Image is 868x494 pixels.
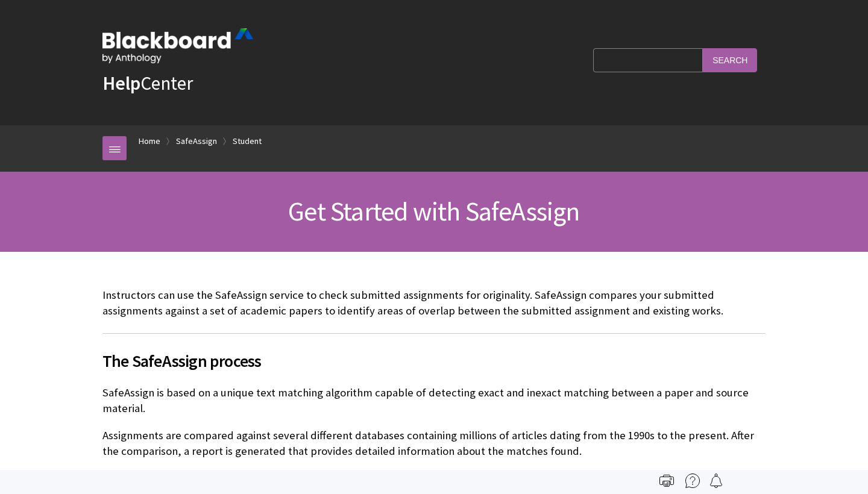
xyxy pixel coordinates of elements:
strong: Help [102,71,140,95]
input: Search [703,48,757,72]
p: SafeAssign is based on a unique text matching algorithm capable of detecting exact and inexact ma... [102,385,766,416]
p: Instructors can use the SafeAssign service to check submitted assignments for originality. SafeAs... [102,287,766,319]
a: SafeAssign [176,134,217,149]
span: The SafeAssign process [102,348,766,374]
img: Print [659,474,674,488]
a: HelpCenter [102,71,193,95]
a: Home [139,134,160,149]
a: Student [233,134,262,149]
span: Get Started with SafeAssign [288,195,579,228]
img: More help [685,474,700,488]
img: Blackboard by Anthology [102,28,253,63]
p: Assignments are compared against several different databases containing millions of articles dati... [102,428,766,459]
img: Follow this page [709,474,723,488]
